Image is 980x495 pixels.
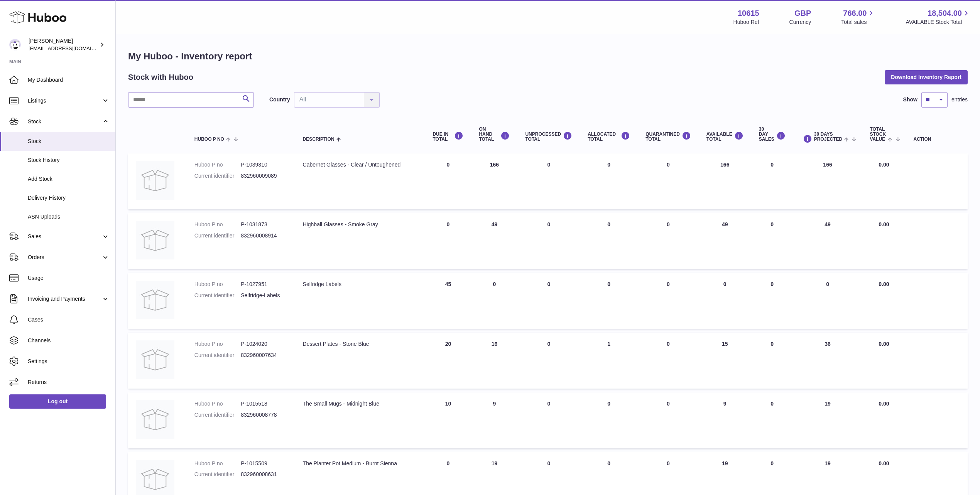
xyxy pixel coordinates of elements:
[241,232,287,239] dd: 832960008914
[303,281,417,288] div: Selfridge Labels
[879,341,889,347] span: 0.00
[28,138,110,145] span: Stock
[471,273,517,329] td: 0
[194,232,241,239] dt: Current identifier
[28,76,110,84] span: My Dashboard
[194,460,241,467] dt: Huboo P no
[903,96,917,103] label: Show
[28,175,110,183] span: Add Stock
[194,137,224,142] span: Huboo P no
[433,131,463,142] div: DUE IN TOTAL
[9,39,21,51] img: fulfillment@fable.com
[789,19,811,26] div: Currency
[517,153,580,209] td: 0
[794,8,811,19] strong: GBP
[471,392,517,448] td: 9
[951,96,968,103] span: entries
[841,19,875,26] span: Total sales
[879,401,889,407] span: 0.00
[885,70,968,84] button: Download Inventory Report
[793,273,862,329] td: 0
[751,273,793,329] td: 0
[303,460,417,467] div: The Planter Pot Medium - Burnt Sienna
[303,340,417,348] div: Dessert Plates - Stone Blue
[706,131,743,142] div: AVAILABLE Total
[29,37,98,52] div: [PERSON_NAME]
[28,213,110,221] span: ASN Uploads
[580,153,638,209] td: 0
[814,132,842,142] span: 30 DAYS PROJECTED
[241,172,287,180] dd: 832960009089
[751,213,793,269] td: 0
[843,8,867,19] span: 766.00
[667,401,670,407] span: 0
[517,273,580,329] td: 0
[136,161,174,200] img: product image
[241,400,287,407] dd: P-1015518
[28,97,101,104] span: Listings
[471,213,517,269] td: 49
[194,400,241,407] dt: Huboo P no
[136,221,174,259] img: product image
[667,281,670,287] span: 0
[733,19,759,26] div: Huboo Ref
[751,392,793,448] td: 0
[699,213,751,269] td: 49
[28,274,110,282] span: Usage
[879,281,889,287] span: 0.00
[303,137,335,142] span: Description
[29,45,113,51] span: [EMAIL_ADDRESS][DOMAIN_NAME]
[241,352,287,359] dd: 832960007634
[928,8,962,19] span: 18,504.00
[879,162,889,168] span: 0.00
[128,72,193,82] h2: Stock with Huboo
[28,233,101,240] span: Sales
[28,295,101,303] span: Invoicing and Payments
[517,333,580,389] td: 0
[28,157,110,164] span: Stock History
[870,127,886,142] span: Total stock value
[241,411,287,419] dd: 832960008778
[194,281,241,288] dt: Huboo P no
[841,8,875,26] a: 766.00 Total sales
[879,221,889,227] span: 0.00
[194,352,241,359] dt: Current identifier
[425,213,471,269] td: 0
[793,392,862,448] td: 19
[793,213,862,269] td: 49
[425,392,471,448] td: 10
[471,333,517,389] td: 16
[28,254,101,261] span: Orders
[241,292,287,299] dd: Selfridge-Labels
[425,153,471,209] td: 0
[136,281,174,319] img: product image
[28,379,110,386] span: Returns
[738,8,759,19] strong: 10615
[241,471,287,478] dd: 832960008631
[194,471,241,478] dt: Current identifier
[194,340,241,348] dt: Huboo P no
[645,131,691,142] div: QUARANTINED Total
[580,273,638,329] td: 0
[667,221,670,227] span: 0
[667,341,670,347] span: 0
[425,333,471,389] td: 20
[759,127,786,142] div: 30 DAY SALES
[906,8,971,26] a: 18,504.00 AVAILABLE Stock Total
[241,460,287,467] dd: P-1015509
[303,400,417,407] div: The Small Mugs - Midnight Blue
[303,221,417,228] div: Highball Glasses - Smoke Gray
[269,96,290,103] label: Country
[517,213,580,269] td: 0
[914,137,960,142] div: Action
[580,392,638,448] td: 0
[194,292,241,299] dt: Current identifier
[879,460,889,466] span: 0.00
[588,131,630,142] div: ALLOCATED Total
[906,19,971,26] span: AVAILABLE Stock Total
[28,337,110,344] span: Channels
[667,460,670,466] span: 0
[128,50,968,62] h1: My Huboo - Inventory report
[136,400,174,439] img: product image
[241,161,287,168] dd: P-1039310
